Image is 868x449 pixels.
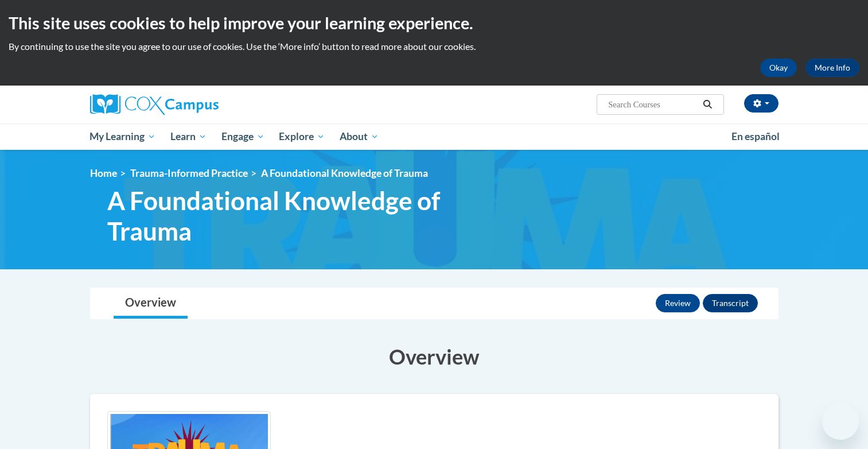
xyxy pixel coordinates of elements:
h3: Overview [90,342,779,371]
button: Review [656,294,700,312]
a: Explore [271,123,332,150]
span: Explore [279,130,325,144]
a: Engage [214,123,272,150]
button: Okay [760,59,797,77]
a: En español [724,125,787,149]
img: Cox Campus [90,94,219,115]
span: Engage [221,130,264,144]
span: About [340,130,379,144]
button: Account Settings [744,94,779,113]
span: Learn [170,130,207,144]
input: Search Courses [607,98,699,111]
a: Overview [114,288,188,319]
a: My Learning [83,123,164,150]
p: By continuing to use the site you agree to our use of cookies. Use the ‘More info’ button to read... [9,40,859,53]
span: A Foundational Knowledge of Trauma [261,167,428,179]
h2: This site uses cookies to help improve your learning experience. [9,11,859,34]
div: Main menu [73,123,796,150]
a: About [332,123,386,150]
a: More Info [805,59,859,77]
a: Learn [163,123,214,150]
button: Search [699,98,716,111]
span: My Learning [89,130,155,144]
iframe: Button to launch messaging window [822,403,859,440]
span: En español [731,130,780,142]
a: Trauma-Informed Practice [130,167,248,179]
a: Home [90,167,117,179]
button: Transcript [703,294,758,312]
a: Cox Campus [90,94,308,115]
span: A Foundational Knowledge of Trauma [107,185,503,246]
